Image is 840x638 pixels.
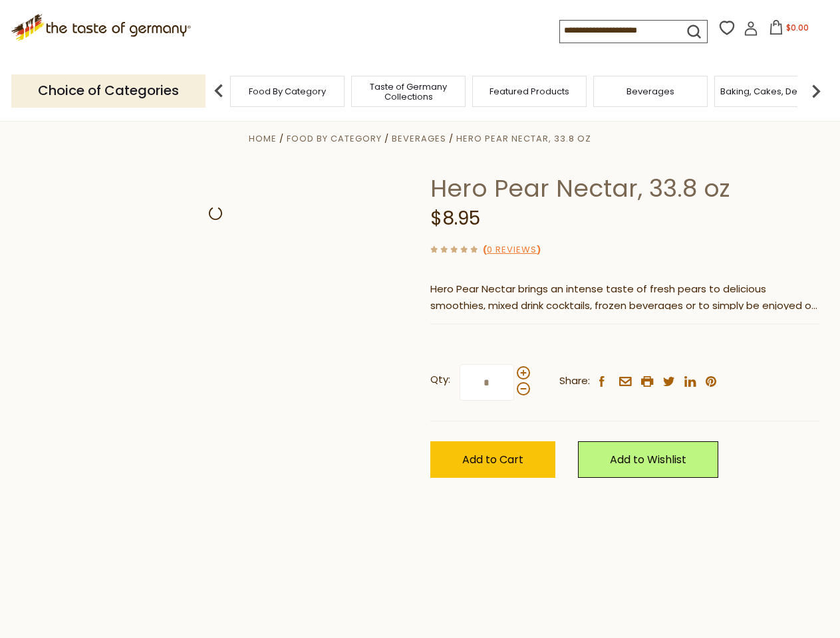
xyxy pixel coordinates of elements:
[430,441,555,478] button: Add to Cart
[430,205,480,231] span: $8.95
[456,132,591,145] a: Hero Pear Nectar, 33.8 oz
[430,372,450,388] strong: Qty:
[559,373,590,389] span: Share:
[578,441,718,478] a: Add to Wishlist
[627,86,674,96] a: Beverages
[206,78,232,104] img: previous arrow
[720,86,823,96] a: Baking, Cakes, Desserts
[249,132,277,145] a: Home
[460,364,514,401] input: Qty:
[786,22,809,33] span: $0.00
[287,132,382,145] a: Food By Category
[249,86,326,96] a: Food By Category
[803,78,829,104] img: next arrow
[761,20,817,40] button: $0.00
[430,173,819,203] h1: Hero Pear Nectar, 33.8 oz
[487,243,537,257] a: 0 Reviews
[355,82,462,102] a: Taste of Germany Collections
[11,74,206,107] p: Choice of Categories
[430,281,819,314] p: Hero Pear Nectar brings an intense taste of fresh pears to delicious smoothies, mixed drink cockt...
[462,452,523,467] span: Add to Cart
[483,243,541,256] span: ( )
[490,86,569,96] a: Featured Products
[392,132,446,145] a: Beverages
